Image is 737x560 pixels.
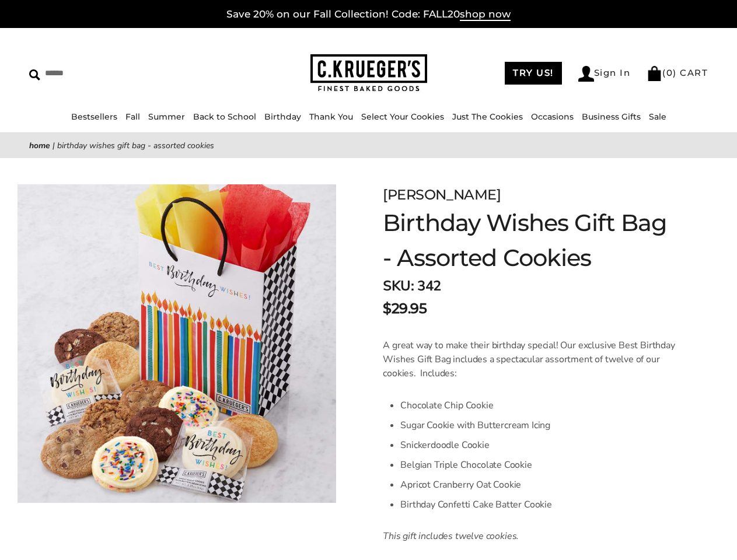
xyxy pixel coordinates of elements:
a: Just The Cookies [452,111,523,122]
img: Search [29,69,40,80]
span: | [53,140,55,151]
a: Birthday [264,111,301,122]
a: Fall [125,111,140,122]
a: Bestsellers [71,111,117,122]
a: Home [29,140,50,151]
a: TRY US! [505,62,562,85]
a: Business Gifts [582,111,641,122]
img: Bag [647,66,662,81]
img: Birthday Wishes Gift Bag - Assorted Cookies [18,184,336,503]
a: Summer [148,111,185,122]
em: This gift includes twelve cookies. [383,530,519,542]
strong: SKU: [383,276,414,295]
img: C.KRUEGER'S [310,54,427,92]
li: Snickerdoodle Cookie [400,435,679,455]
img: Account [578,66,594,82]
input: Search [29,64,184,82]
div: [PERSON_NAME] [383,184,679,205]
li: Sugar Cookie with Buttercream Icing [400,415,679,435]
li: Birthday Confetti Cake Batter Cookie [400,495,679,514]
a: Sign In [578,66,631,82]
li: Belgian Triple Chocolate Cookie [400,455,679,475]
a: Select Your Cookies [361,111,444,122]
a: Back to School [193,111,256,122]
span: shop now [460,8,511,21]
nav: breadcrumbs [29,139,708,152]
p: A great way to make their birthday special! Our exclusive Best Birthday Wishes Gift Bag includes ... [383,338,679,380]
span: 342 [417,276,441,295]
span: 0 [666,67,673,78]
span: Birthday Wishes Gift Bag - Assorted Cookies [57,140,214,151]
a: Save 20% on our Fall Collection! Code: FALL20shop now [226,8,511,21]
a: Occasions [531,111,574,122]
h1: Birthday Wishes Gift Bag - Assorted Cookies [383,205,679,275]
a: (0) CART [647,67,708,78]
a: Thank You [309,111,353,122]
li: Apricot Cranberry Oat Cookie [400,475,679,495]
li: Chocolate Chip Cookie [400,395,679,415]
span: $29.95 [383,298,427,319]
a: Sale [649,111,666,122]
